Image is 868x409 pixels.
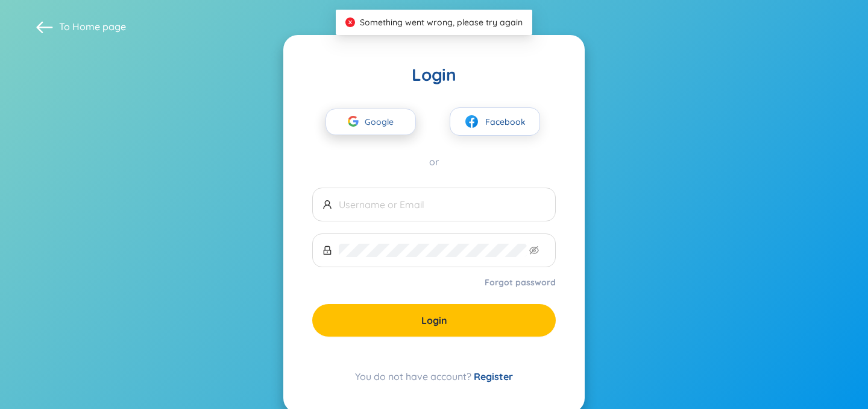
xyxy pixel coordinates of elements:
a: Forgot password [485,276,556,288]
span: user [322,200,332,209]
button: Google [325,109,416,135]
span: Login [421,314,447,327]
div: Login [312,64,556,86]
span: eye-invisible [529,246,539,255]
div: or [312,155,556,168]
a: Register [474,370,513,382]
button: facebookFacebook [450,107,540,136]
div: You do not have account? [312,369,556,384]
button: Login [312,304,556,337]
a: Home page [72,21,126,33]
span: Google [365,109,400,135]
input: Username or Email [339,198,546,211]
span: Facebook [485,115,526,128]
span: close-circle [345,17,355,27]
span: To [59,20,126,33]
span: Something went wrong, please try again [360,17,523,28]
img: facebook [464,114,479,129]
span: lock [322,246,332,255]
